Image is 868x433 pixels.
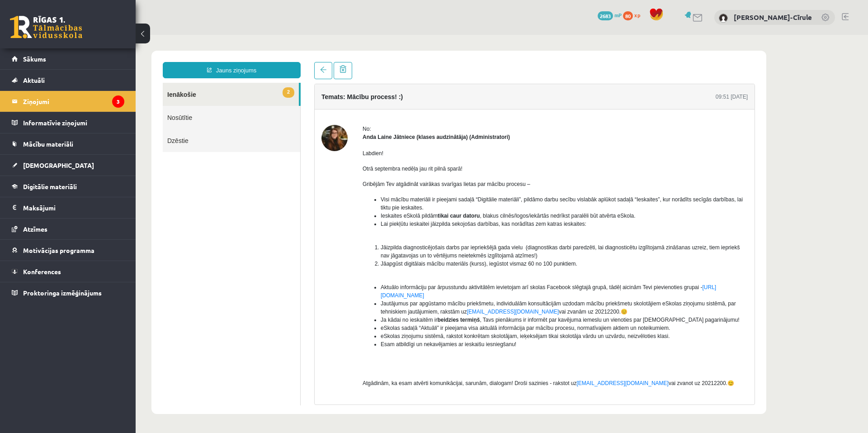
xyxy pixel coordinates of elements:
a: Motivācijas programma [12,240,124,261]
span: 😊 [592,345,599,352]
b: beidzies termiņš [302,282,344,288]
span: Labdien! [227,115,248,122]
span: Lai piekļūtu ieskaitei jāizpilda sekojošas darbības, kas norādītas zem katras ieskaites: [245,186,451,192]
span: Proktoringa izmēģinājums [23,289,102,297]
span: Atgādinām, ka esam atvērti komunikācijai, sarunām, dialogam! Droši sazinies - rakstot uz vai zvan... [227,345,599,352]
a: Ziņojumi3 [12,91,124,112]
a: Maksājumi [12,197,124,218]
span: mP [614,11,622,19]
a: Atzīmes [12,219,124,239]
a: Informatīvie ziņojumi [12,112,124,133]
a: Digitālie materiāli [12,176,124,197]
span: 2 [147,52,159,63]
span: eSkolas sadaļā “Aktuāli” ir pieejama visa aktuālā informācija par mācību procesu, normatīvajiem a... [245,290,534,296]
b: tikai caur datoru [302,178,344,184]
span: Gribējām Tev atgādināt vairākas svarīgas lietas par mācību procesu – [227,146,395,152]
a: [EMAIL_ADDRESS][DOMAIN_NAME] [441,345,533,352]
a: 80 xp [623,11,645,19]
span: Otrā septembra nedēļa jau rit pilnā sparā! [227,131,327,137]
legend: Maksājumi [23,197,124,218]
a: Dzēstie [27,94,165,117]
a: Aktuāli [12,70,124,90]
span: Aktuāli [23,76,45,84]
span: 80 [623,11,633,20]
span: Konferences [23,267,61,276]
a: Sākums [12,48,124,69]
span: Motivācijas programma [23,246,94,254]
span: Sākums [23,55,46,63]
span: Esam atbildīgi un nekavējamies ar ieskaišu iesniegšanu! [245,306,381,313]
a: [DEMOGRAPHIC_DATA] [12,155,124,176]
a: Konferences [12,261,124,282]
a: 2683 mP [598,11,622,19]
span: Digitālie materiāli [23,182,77,190]
span: Jautājumus par apgūstamo mācību priekšmetu, individuālām konsultācijām uzdodam mācību priekšmetu ... [245,266,600,280]
span: Visi mācību materiāli ir pieejami sadaļā “Digitālie materiāli”, pildāmo darbu secību vislabāk apl... [245,162,607,176]
span: Atzīmes [23,225,47,233]
span: Jāizpilda diagnosticējošais darbs par iepriekšējā gada vielu (diagnostikas darbi paredzēti, lai d... [245,209,604,224]
a: [PERSON_NAME]-Cīrule [734,13,812,22]
legend: Informatīvie ziņojumi [23,112,124,133]
div: No: [227,90,612,98]
iframe: To enrich screen reader interactions, please activate Accessibility in Grammarly extension settings [136,35,868,431]
a: Mācību materiāli [12,133,124,154]
span: 😊 [485,274,492,280]
span: [DEMOGRAPHIC_DATA] [23,161,94,169]
a: Proktoringa izmēģinājums [12,282,124,303]
span: 2683 [598,11,613,20]
strong: Anda Laine Jātniece (klases audzinātāja) (Administratori) [227,99,374,105]
img: Eiprila Geršebeka-Cīrule [719,14,728,23]
legend: Ziņojumi [23,91,124,112]
span: eSkolas ziņojumu sistēmā, rakstot konkrētam skolotājam, ieķeksējam tikai skolotāja vārdu un uzvār... [245,298,534,305]
i: 3 [112,95,124,108]
span: xp [634,11,640,19]
a: Rīgas 1. Tālmācības vidusskola [10,16,82,38]
span: Aktuālo informāciju par ārpusstundu aktivitātēm ievietojam arī skolas Facebook slēgtajā grupā, tā... [245,249,580,264]
span: Mācību materiāli [23,140,73,148]
span: Jāapgūst digitālais mācību materiāls (kurss), iegūstot vismaz 60 no 100 punktiem. [245,226,442,232]
a: [EMAIL_ADDRESS][DOMAIN_NAME] [331,274,423,280]
span: Ieskaites eSkolā pildām , blakus cilnēs/logos/iekārtās nedrīkst paralēli būt atvērta eSkola. [245,178,500,184]
img: Anda Laine Jātniece (klases audzinātāja) [186,90,212,116]
span: Ja kādai no ieskaitēm ir , Tavs pienākums ir informēt par kavējuma iemeslu un vienoties par [DEMO... [245,282,604,288]
h4: Temats: Mācību process! :) [186,58,267,66]
a: Nosūtītie [27,71,165,94]
div: 09:51 [DATE] [580,58,612,66]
